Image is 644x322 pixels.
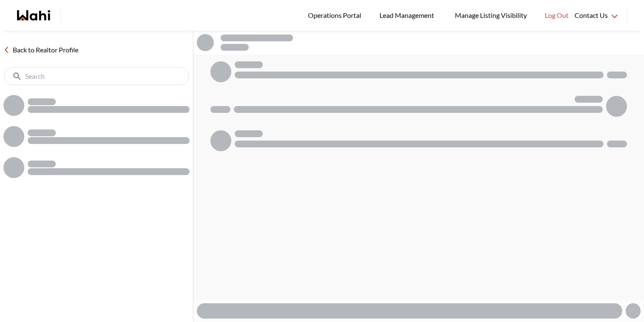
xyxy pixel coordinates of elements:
a: Wahi homepage [17,10,50,20]
span: Log Out [545,10,569,21]
span: Operations Portal [308,10,364,21]
span: Lead Management [379,10,437,21]
span: Manage Listing Visibility [452,10,529,21]
input: Search [25,72,170,80]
